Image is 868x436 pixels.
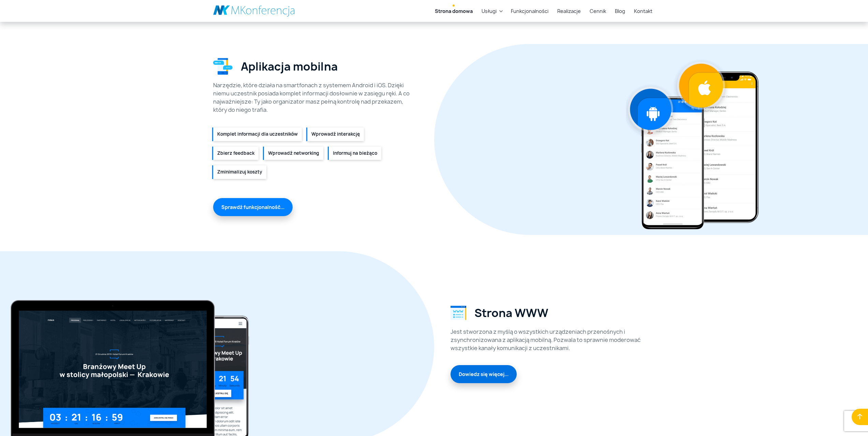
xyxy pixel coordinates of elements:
a: Strona domowa [432,5,475,17]
h2: Aplikacja mobilna [241,60,338,73]
li: Komplet informacji dla uczestników [213,127,302,141]
a: Kontakt [631,5,655,17]
h2: Strona WWW [474,306,548,319]
a: Usługi [479,5,499,17]
a: Blog [612,5,628,17]
div: Narzędzie, które działa na smartfonach z systemem Android i iOS. Dzięki niemu uczestnik posiada k... [213,81,418,114]
li: Zminimalizuj koszty [213,165,266,179]
li: Informuj na bieżąco [329,147,381,160]
li: Wprowadź interakcję [307,127,364,141]
img: Wróć do początku [857,414,862,419]
img: Strona WWW [451,304,466,322]
div: Jest stworzona z myślą o wszystkich urządzeniach przenośnych i zsynchronizowana z aplikacją mobil... [451,328,655,352]
a: Realizacje [555,5,584,17]
a: Dowiedz się więcej... [451,365,517,383]
a: Sprawdź funkcjonalność... [213,198,293,216]
a: Funkcjonalności [508,5,551,17]
a: Cennik [587,5,609,17]
img: Aplikacja mobilna [213,57,233,76]
li: Wprowadź networking [264,147,323,160]
li: Zbierz feedback [213,147,259,160]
